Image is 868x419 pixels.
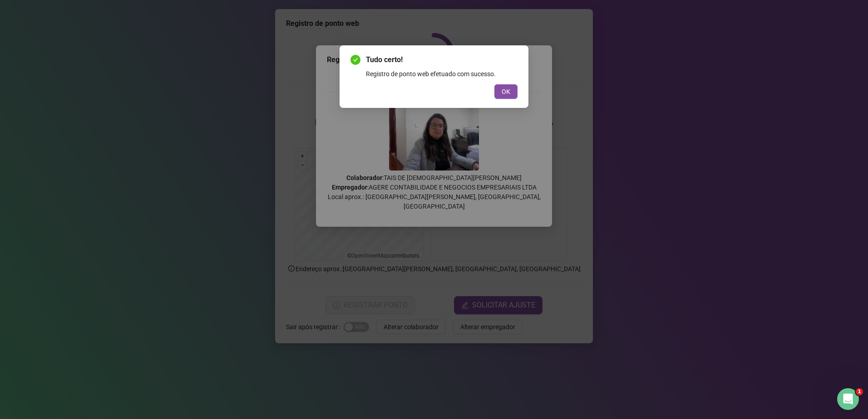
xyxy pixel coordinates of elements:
span: 1 [856,388,863,395]
span: check-circle [350,55,360,65]
div: Registro de ponto web efetuado com sucesso. [366,69,518,79]
button: OK [494,84,518,99]
span: Tudo certo! [366,54,518,65]
iframe: Intercom live chat [837,388,859,410]
span: OK [502,87,510,97]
